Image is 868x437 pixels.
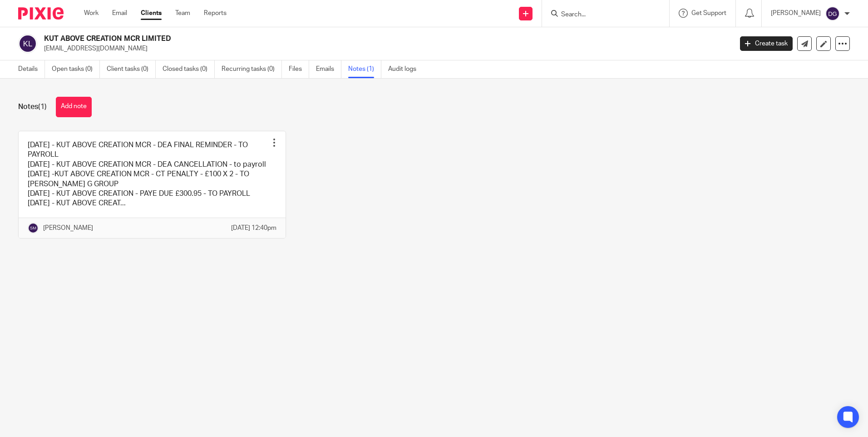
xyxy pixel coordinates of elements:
[388,60,423,78] a: Audit logs
[112,9,127,18] a: Email
[222,60,282,78] a: Recurring tasks (0)
[52,60,100,78] a: Open tasks (0)
[18,7,64,20] img: Pixie
[691,10,726,16] span: Get Support
[740,36,793,51] a: Create task
[175,9,190,18] a: Team
[56,97,92,117] button: Add note
[18,102,47,112] h1: Notes
[38,103,47,110] span: (1)
[560,11,642,19] input: Search
[43,223,93,233] p: [PERSON_NAME]
[44,34,590,44] h2: KUT ABOVE CREATION MCR LIMITED
[28,223,39,233] img: svg%3E
[825,6,840,21] img: svg%3E
[44,44,726,53] p: [EMAIL_ADDRESS][DOMAIN_NAME]
[316,60,341,78] a: Emails
[18,34,37,53] img: svg%3E
[141,9,162,18] a: Clients
[163,60,215,78] a: Closed tasks (0)
[771,9,821,18] p: [PERSON_NAME]
[348,60,381,78] a: Notes (1)
[107,60,156,78] a: Client tasks (0)
[204,9,227,18] a: Reports
[84,9,99,18] a: Work
[18,60,45,78] a: Details
[289,60,309,78] a: Files
[231,223,276,233] p: [DATE] 12:40pm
